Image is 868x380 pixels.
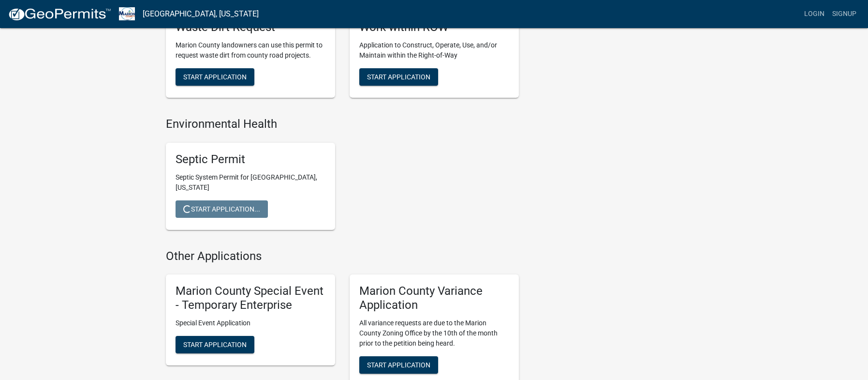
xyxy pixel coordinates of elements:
[183,73,247,80] span: Start Application
[367,361,430,368] span: Start Application
[359,68,438,86] button: Start Application
[119,7,135,20] img: Marion County, Iowa
[143,6,259,22] a: [GEOGRAPHIC_DATA], [US_STATE]
[359,40,509,61] p: Application to Construct, Operate, Use, and/or Maintain within the Right-of-Way
[176,336,254,353] button: Start Application
[176,318,325,328] p: Special Event Application
[176,68,254,86] button: Start Application
[183,205,260,213] span: Start Application...
[367,73,430,80] span: Start Application
[176,40,325,61] p: Marion County landowners can use this permit to request waste dirt from county road projects.
[359,318,509,349] p: All variance requests are due to the Marion County Zoning Office by the 10th of the month prior t...
[176,172,325,193] p: Septic System Permit for [GEOGRAPHIC_DATA], [US_STATE]
[176,200,268,218] button: Start Application...
[176,284,325,312] h5: Marion County Special Event - Temporary Enterprise
[166,249,519,263] h4: Other Applications
[176,152,325,167] h5: Septic Permit
[359,356,438,374] button: Start Application
[800,5,828,23] a: Login
[359,284,509,312] h5: Marion County Variance Application
[183,340,247,348] span: Start Application
[166,117,519,131] h4: Environmental Health
[828,5,860,23] a: Signup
